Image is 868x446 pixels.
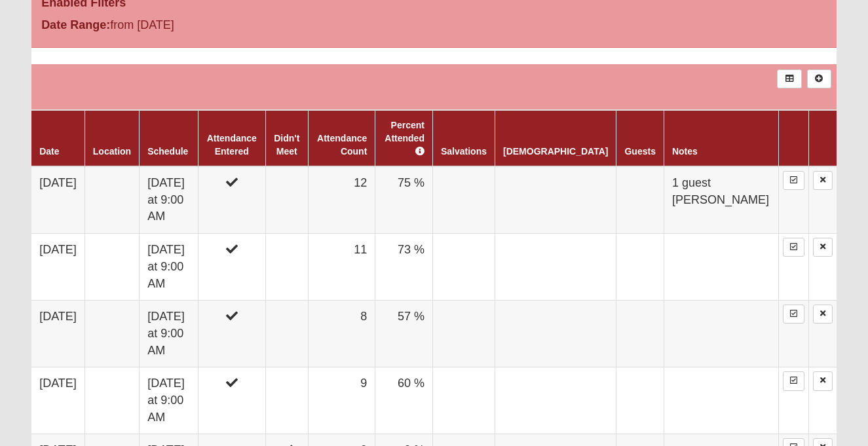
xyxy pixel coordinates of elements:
td: [DATE] [31,301,85,367]
a: Location [93,146,131,157]
td: 75 % [375,166,433,234]
div: from [DATE] [31,16,300,37]
td: 12 [308,166,375,234]
a: Alt+N [807,69,831,88]
a: Enter Attendance [783,171,804,190]
td: 9 [308,367,375,434]
td: [DATE] [31,166,85,234]
td: [DATE] at 9:00 AM [140,367,198,434]
th: Salvations [432,110,495,166]
th: Guests [616,110,664,166]
td: 57 % [375,301,433,367]
a: Percent Attended [385,120,425,157]
td: 8 [308,301,375,367]
a: Enter Attendance [783,238,804,257]
td: 11 [308,234,375,301]
td: [DATE] at 9:00 AM [140,301,198,367]
label: Date Range: [41,16,110,34]
a: Schedule [147,146,188,157]
td: 60 % [375,367,433,434]
a: Enter Attendance [783,305,804,324]
a: Attendance Entered [207,133,257,157]
td: [DATE] at 9:00 AM [140,234,198,301]
a: Delete [813,305,833,324]
a: Delete [813,171,833,190]
a: Export to Excel [777,69,801,88]
a: Notes [672,146,698,157]
th: [DEMOGRAPHIC_DATA] [495,110,616,166]
a: Delete [813,238,833,257]
a: Attendance Count [317,133,367,157]
td: 73 % [375,234,433,301]
td: [DATE] at 9:00 AM [140,166,198,234]
td: 1 guest [PERSON_NAME] [664,166,778,234]
a: Date [39,146,59,157]
a: Enter Attendance [783,371,804,390]
td: [DATE] [31,234,85,301]
td: [DATE] [31,367,85,434]
a: Didn't Meet [274,133,299,157]
a: Delete [813,371,833,390]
